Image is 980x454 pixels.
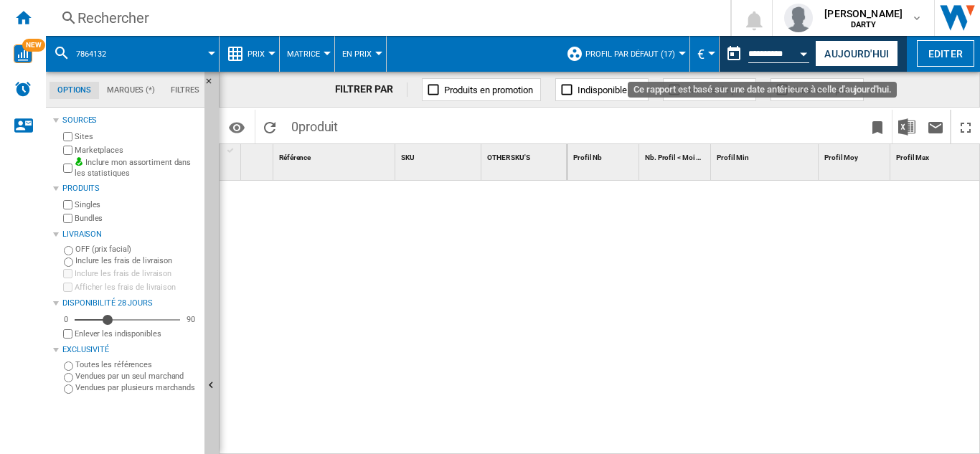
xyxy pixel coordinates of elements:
[287,36,327,72] button: Matrice
[287,49,320,59] span: Matrice
[793,85,849,95] span: Baisse de prix
[183,314,199,325] div: 90
[815,40,898,67] button: Aujourd'hui
[75,282,199,293] label: Afficher les frais de livraison
[555,78,649,101] button: Indisponible
[771,78,864,101] button: Baisse de prix
[75,382,199,393] label: Vendues par plusieurs marchands
[163,82,207,99] md-tab-item: Filtres
[335,82,408,97] div: FILTRER PAR
[64,384,73,394] input: Vendues par plusieurs marchands
[642,144,710,166] div: Nb. Profil < Moi Sort None
[484,144,567,166] div: Sort None
[276,144,395,166] div: Sort None
[717,153,749,161] span: Profil Min
[50,82,99,99] md-tab-item: Options
[401,153,415,161] span: SKU
[487,153,530,161] span: OTHER SKU'S
[75,359,199,370] label: Toutes les références
[62,115,199,126] div: Sources
[63,146,72,155] input: Marketplaces
[642,144,710,166] div: Sort None
[75,313,180,327] md-slider: Disponibilité
[62,229,199,240] div: Livraison
[714,144,818,166] div: Profil Min Sort None
[570,144,639,166] div: Profil Nb Sort None
[284,110,345,140] span: 0
[720,39,748,68] button: md-calendar
[342,36,379,72] button: En Prix
[53,36,212,72] div: 7864132
[75,328,199,339] label: Enlever les indisponibles
[566,36,682,72] div: Profil par défaut (17)
[63,200,72,209] input: Singles
[76,49,106,59] span: 7864132
[824,153,858,161] span: Profil Moy
[75,371,199,382] label: Vendues par un seul marchand
[791,39,817,65] button: Open calendar
[63,269,72,278] input: Inclure les frais de livraison
[398,144,481,166] div: SKU Sort None
[585,36,682,72] button: Profil par défaut (17)
[898,118,915,136] img: excel-24x24.png
[444,85,533,95] span: Produits en promotion
[697,36,712,72] button: €
[62,344,199,356] div: Exclusivité
[62,298,199,309] div: Disponibilité 28 Jours
[720,36,812,72] div: Ce rapport est basé sur une date antérieure à celle d'aujourd'hui.
[824,6,903,21] span: [PERSON_NAME]
[484,144,567,166] div: OTHER SKU'S Sort None
[714,144,818,166] div: Sort None
[222,114,251,140] button: Options
[63,283,72,292] input: Afficher les frais de livraison
[204,72,222,98] button: Masquer
[821,144,890,166] div: Profil Moy Sort None
[685,85,745,95] span: Hausse de prix
[645,153,694,161] span: Nb. Profil < Moi
[63,159,72,177] input: Inclure mon assortiment dans les statistiques
[77,8,693,28] div: Rechercher
[14,80,32,98] img: alerts-logo.svg
[921,110,950,143] button: Envoyer ce rapport par email
[75,255,199,266] label: Inclure les frais de livraison
[76,36,121,72] button: 7864132
[298,119,338,134] span: produit
[570,144,639,166] div: Sort None
[63,214,72,223] input: Bundles
[60,314,72,325] div: 0
[75,199,199,210] label: Singles
[22,39,45,52] span: NEW
[896,153,929,161] span: Profil Max
[892,110,921,143] button: Télécharger au format Excel
[75,131,199,142] label: Sites
[951,110,980,143] button: Plein écran
[63,329,72,339] input: Afficher les frais de livraison
[75,213,199,224] label: Bundles
[663,78,756,101] button: Hausse de prix
[398,144,481,166] div: Sort None
[578,85,627,95] span: Indisponible
[75,268,199,279] label: Inclure les frais de livraison
[248,49,265,59] span: Prix
[64,361,73,371] input: Toutes les références
[227,36,272,72] div: Prix
[63,132,72,141] input: Sites
[244,144,273,166] div: Sort None
[75,145,199,156] label: Marketplaces
[62,183,199,194] div: Produits
[75,244,199,255] label: OFF (prix facial)
[422,78,541,101] button: Produits en promotion
[64,246,73,255] input: OFF (prix facial)
[585,49,675,59] span: Profil par défaut (17)
[784,4,813,32] img: profile.jpg
[690,36,720,72] md-menu: Currency
[573,153,602,161] span: Profil Nb
[851,20,877,29] b: DARTY
[14,44,32,63] img: wise-card.svg
[64,373,73,382] input: Vendues par un seul marchand
[248,36,272,72] button: Prix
